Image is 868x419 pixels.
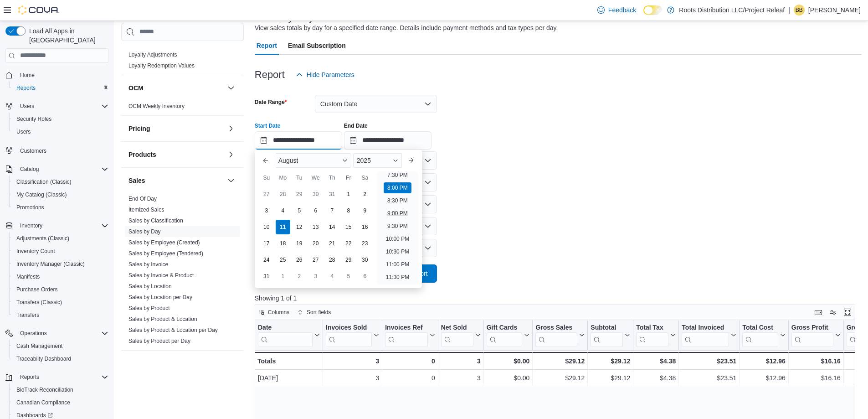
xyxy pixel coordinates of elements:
[16,372,108,383] span: Reports
[9,125,112,138] button: Users
[128,195,157,202] span: End Of Day
[292,187,307,202] div: day-29
[2,144,112,157] button: Customers
[292,269,307,284] div: day-2
[292,171,307,185] div: Tu
[358,203,372,218] div: day-9
[486,324,529,347] button: Gift Cards
[344,131,431,150] input: Press the down key to open a popover containing a calendar.
[20,373,39,381] span: Reports
[742,324,785,347] button: Total Cost
[13,246,108,257] span: Inventory Count
[307,70,354,79] span: Hide Parameters
[128,337,190,345] span: Sales by Product per Day
[308,187,323,202] div: day-30
[13,126,34,137] a: Users
[16,164,108,175] span: Catalog
[384,170,411,181] li: 7:30 PM
[326,324,372,347] div: Invoices Sold
[326,324,379,347] button: Invoices Sold
[13,397,74,408] a: Canadian Compliance
[16,101,38,112] button: Users
[326,356,379,367] div: 3
[259,203,274,218] div: day-3
[9,176,112,188] button: Classification (Classic)
[358,253,372,267] div: day-30
[636,324,676,347] button: Total Tax
[258,324,313,347] div: Date
[9,296,112,309] button: Transfers (Classic)
[636,324,668,332] div: Total Tax
[121,49,244,75] div: Loyalty
[259,253,274,267] div: day-24
[16,145,108,156] span: Customers
[16,70,38,81] a: Home
[384,208,411,219] li: 9:00 PM
[128,250,203,257] span: Sales by Employee (Tendered)
[128,239,200,246] span: Sales by Employee (Created)
[128,103,185,110] span: OCM Weekly Inventory
[636,356,676,367] div: $4.38
[9,201,112,214] button: Promotions
[341,203,356,218] div: day-8
[9,309,112,321] button: Transfers
[591,324,630,347] button: Subtotal
[384,195,411,206] li: 8:30 PM
[128,176,145,185] h3: Sales
[325,236,339,251] div: day-21
[794,5,805,16] div: Breyanna Bright
[13,297,108,308] span: Transfers (Classic)
[325,269,339,284] div: day-4
[16,115,51,123] span: Security Roles
[341,187,356,202] div: day-1
[226,31,236,42] button: Loyalty
[344,122,368,129] label: End Date
[424,157,431,164] button: Open list of options
[325,187,339,202] div: day-31
[643,5,663,15] input: Dark Mode
[341,171,356,185] div: Fr
[842,307,853,318] button: Enter fullscreen
[276,236,290,251] div: day-18
[385,356,435,367] div: 0
[9,383,112,396] button: BioTrack Reconciliation
[742,324,778,347] div: Total Cost
[258,324,313,332] div: Date
[13,189,71,200] a: My Catalog (Classic)
[535,324,577,332] div: Gross Sales
[16,145,50,156] a: Customers
[13,310,43,321] a: Transfers
[13,271,108,282] span: Manifests
[13,353,108,364] span: Traceabilty Dashboard
[13,83,39,93] a: Reports
[13,384,108,395] span: BioTrack Reconciliation
[275,153,351,168] div: Button. Open the month selector. August is currently selected.
[128,62,195,69] span: Loyalty Redemption Values
[20,222,42,229] span: Inventory
[358,220,372,234] div: day-16
[16,235,69,242] span: Adjustments (Classic)
[128,124,224,133] button: Pricing
[20,72,35,79] span: Home
[259,187,274,202] div: day-27
[404,153,418,168] button: Next month
[128,283,172,290] span: Sales by Location
[128,261,168,268] span: Sales by Invoice
[16,342,62,350] span: Cash Management
[9,352,112,365] button: Traceabilty Dashboard
[358,236,372,251] div: day-23
[13,341,66,352] a: Cash Management
[276,203,290,218] div: day-4
[258,324,320,347] button: Date
[16,191,67,198] span: My Catalog (Classic)
[791,324,833,347] div: Gross Profit
[226,175,236,186] button: Sales
[16,164,42,175] button: Catalog
[276,187,290,202] div: day-28
[13,397,108,408] span: Canadian Compliance
[294,307,334,318] button: Sort fields
[128,83,224,93] button: OCM
[13,284,62,295] a: Purchase Orders
[255,23,558,33] div: View sales totals by day for a specified date range. Details include payment methods and tax type...
[742,356,785,367] div: $12.96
